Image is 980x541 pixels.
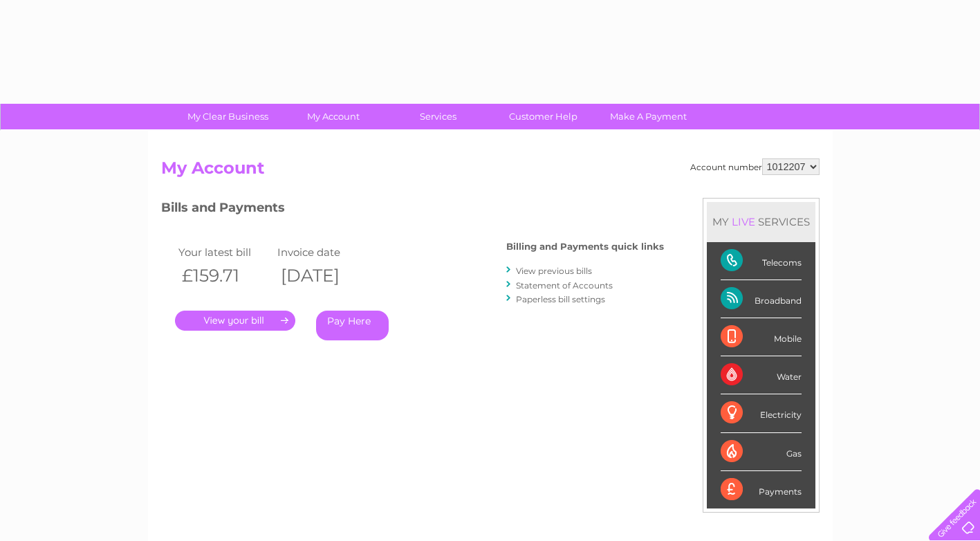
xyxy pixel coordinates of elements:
div: Electricity [721,394,802,432]
th: [DATE] [274,262,373,290]
div: Account number [690,158,820,175]
th: £159.71 [175,262,275,290]
a: My Clear Business [171,104,285,129]
div: Mobile [721,318,802,356]
div: Water [721,356,802,394]
a: Statement of Accounts [516,280,613,291]
a: Services [381,104,495,129]
div: Payments [721,471,802,508]
h3: Bills and Payments [161,198,664,222]
a: My Account [276,104,390,129]
td: Your latest bill [175,243,275,262]
td: Invoice date [274,243,373,262]
a: Make A Payment [591,104,705,129]
div: LIVE [729,215,758,228]
div: Broadband [721,280,802,318]
h4: Billing and Payments quick links [506,241,664,252]
div: Telecoms [721,242,802,280]
a: . [175,311,295,331]
h2: My Account [161,158,820,185]
a: Paperless bill settings [516,294,605,304]
div: MY SERVICES [707,202,815,241]
a: Pay Here [316,311,389,340]
a: View previous bills [516,266,592,276]
div: Gas [721,433,802,471]
a: Customer Help [486,104,600,129]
